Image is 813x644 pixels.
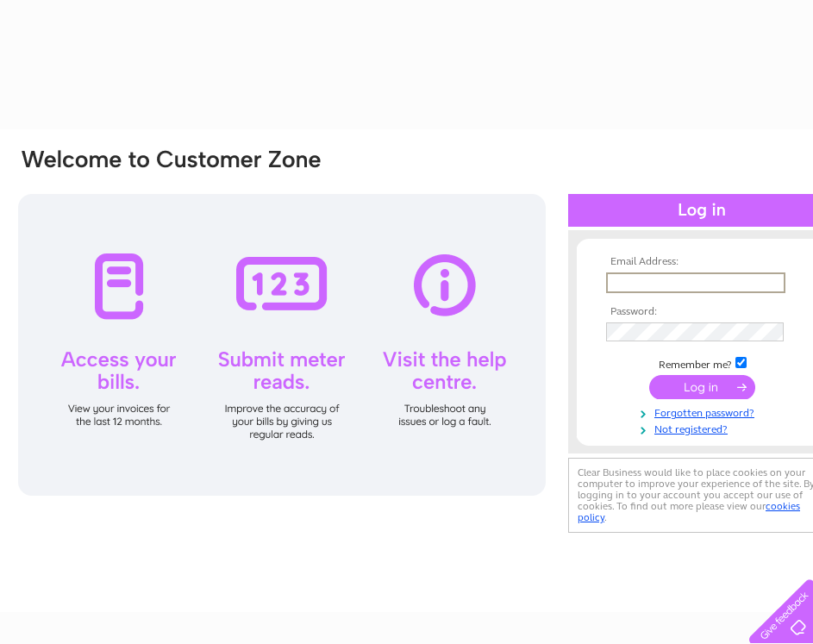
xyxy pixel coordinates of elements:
[606,403,802,420] a: Forgotten password?
[602,256,802,268] th: Email Address:
[649,375,755,399] input: Submit
[606,420,802,436] a: Not registered?
[602,354,802,372] td: Remember me?
[602,306,802,318] th: Password:
[578,500,800,523] a: cookies policy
